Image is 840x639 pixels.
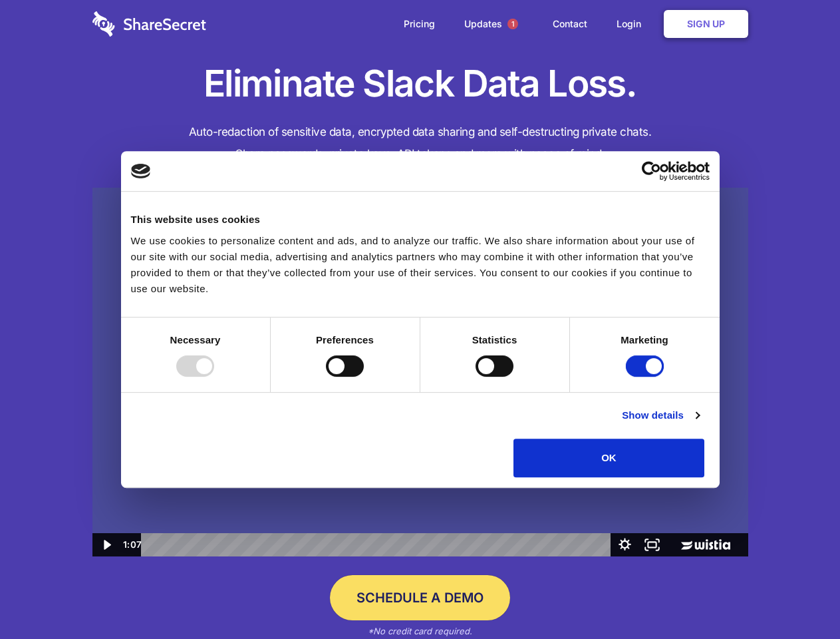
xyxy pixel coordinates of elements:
[131,233,710,297] div: We use cookies to personalize content and ads, and to analyze our traffic. We also share informat...
[603,3,661,45] a: Login
[611,533,638,556] button: Show settings menu
[330,575,510,620] a: Schedule a Demo
[152,533,605,556] div: Playbar
[593,161,710,181] a: Usercentrics Cookiebot - opens in a new window
[368,626,472,636] em: *No credit card required.
[507,19,518,29] span: 1
[638,533,666,556] button: Fullscreen
[666,533,748,556] a: Wistia Logo -- Learn More
[664,10,748,38] a: Sign Up
[131,212,710,228] div: This website uses cookies
[92,188,748,557] img: Sharesecret
[621,334,668,345] strong: Marketing
[622,407,699,423] a: Show details
[390,3,448,45] a: Pricing
[92,11,206,37] img: logo-wordmark-white-trans-d4663122ce5f474addd5e946df7df03e33cb6a1c49d2221995e7729f52c070b2.svg
[131,164,151,178] img: logo
[316,334,374,345] strong: Preferences
[170,334,221,345] strong: Necessary
[92,533,120,556] button: Play Video
[472,334,517,345] strong: Statistics
[539,3,601,45] a: Contact
[92,121,748,165] h4: Auto-redaction of sensitive data, encrypted data sharing and self-destructing private chats. Shar...
[773,572,824,623] iframe: Drift Widget Chat Controller
[513,439,704,477] button: OK
[92,60,748,108] h1: Eliminate Slack Data Loss.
